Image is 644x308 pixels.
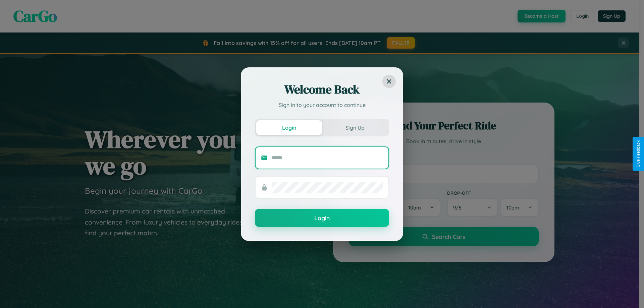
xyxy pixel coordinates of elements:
[636,140,641,168] div: Give Feedback
[255,101,389,109] p: Sign in to your account to continue
[255,81,389,98] h2: Welcome Back
[256,120,322,135] button: Login
[322,120,388,135] button: Sign Up
[255,209,389,227] button: Login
